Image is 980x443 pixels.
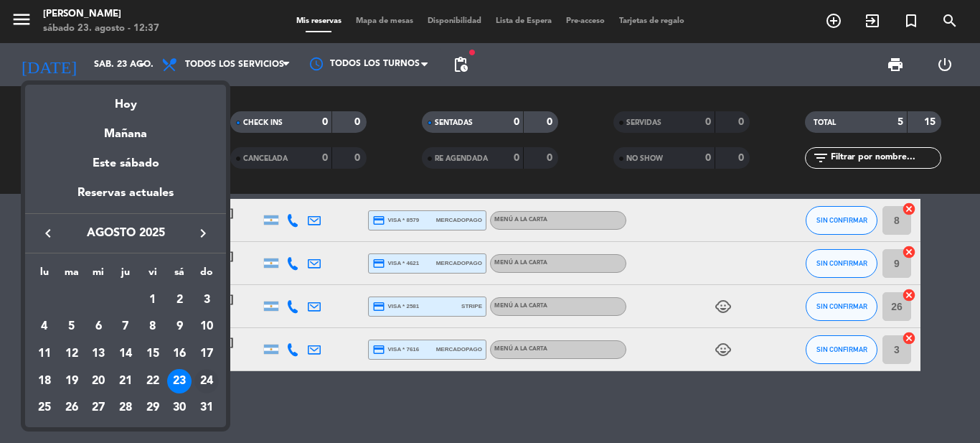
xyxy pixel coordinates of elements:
div: 7 [113,314,138,339]
th: miércoles [85,264,112,286]
div: 10 [194,314,219,339]
td: 22 de agosto de 2025 [139,368,166,395]
th: viernes [139,264,166,286]
td: 14 de agosto de 2025 [112,340,139,368]
td: 11 de agosto de 2025 [31,340,58,368]
td: 5 de agosto de 2025 [58,314,85,341]
div: 11 [32,342,57,366]
td: 8 de agosto de 2025 [139,314,166,341]
div: 21 [113,369,138,393]
div: Hoy [25,85,226,114]
div: 27 [86,396,110,421]
div: 15 [141,342,165,366]
div: 5 [60,314,84,339]
td: 27 de agosto de 2025 [85,395,112,422]
td: 16 de agosto de 2025 [166,340,194,368]
div: 24 [194,369,219,393]
td: 18 de agosto de 2025 [31,368,58,395]
td: 24 de agosto de 2025 [193,368,220,395]
td: 15 de agosto de 2025 [139,340,166,368]
div: 8 [141,314,165,339]
div: 4 [32,314,57,339]
div: 22 [141,369,165,393]
div: 13 [86,342,110,366]
td: 12 de agosto de 2025 [58,340,85,368]
td: 31 de agosto de 2025 [193,395,220,422]
div: 23 [167,369,192,393]
span: agosto 2025 [61,224,190,243]
div: 3 [194,288,219,312]
td: 9 de agosto de 2025 [166,314,194,341]
td: 21 de agosto de 2025 [112,368,139,395]
button: keyboard_arrow_right [190,224,216,243]
td: 13 de agosto de 2025 [85,340,112,368]
th: jueves [112,264,139,286]
i: keyboard_arrow_right [194,225,212,242]
button: keyboard_arrow_left [35,224,61,243]
td: 23 de agosto de 2025 [166,368,194,395]
div: 16 [167,342,192,366]
div: 26 [60,396,84,421]
td: 26 de agosto de 2025 [58,395,85,422]
div: 31 [194,396,219,421]
div: 6 [86,314,110,339]
div: 25 [32,396,57,421]
td: 30 de agosto de 2025 [166,395,194,422]
div: 19 [60,369,84,393]
th: sábado [166,264,194,286]
td: 20 de agosto de 2025 [85,368,112,395]
th: martes [58,264,85,286]
div: 30 [167,396,192,421]
td: AGO. [31,286,139,314]
td: 3 de agosto de 2025 [193,286,220,314]
div: 12 [60,342,84,366]
div: Reservas actuales [25,184,226,213]
td: 6 de agosto de 2025 [85,314,112,341]
div: 1 [141,288,165,312]
th: domingo [193,264,220,286]
div: 18 [32,369,57,393]
i: keyboard_arrow_left [39,225,57,242]
td: 19 de agosto de 2025 [58,368,85,395]
td: 29 de agosto de 2025 [139,395,166,422]
td: 1 de agosto de 2025 [139,286,166,314]
div: 9 [167,314,192,339]
div: 20 [86,369,110,393]
td: 7 de agosto de 2025 [112,314,139,341]
div: Este sábado [25,144,226,184]
div: 17 [194,342,219,366]
td: 17 de agosto de 2025 [193,340,220,368]
div: 14 [113,342,138,366]
div: Mañana [25,114,226,144]
td: 28 de agosto de 2025 [112,395,139,422]
div: 29 [141,396,165,421]
div: 2 [167,288,192,312]
td: 10 de agosto de 2025 [193,314,220,341]
th: lunes [31,264,58,286]
div: 28 [113,396,138,421]
td: 25 de agosto de 2025 [31,395,58,422]
td: 4 de agosto de 2025 [31,314,58,341]
td: 2 de agosto de 2025 [166,286,194,314]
